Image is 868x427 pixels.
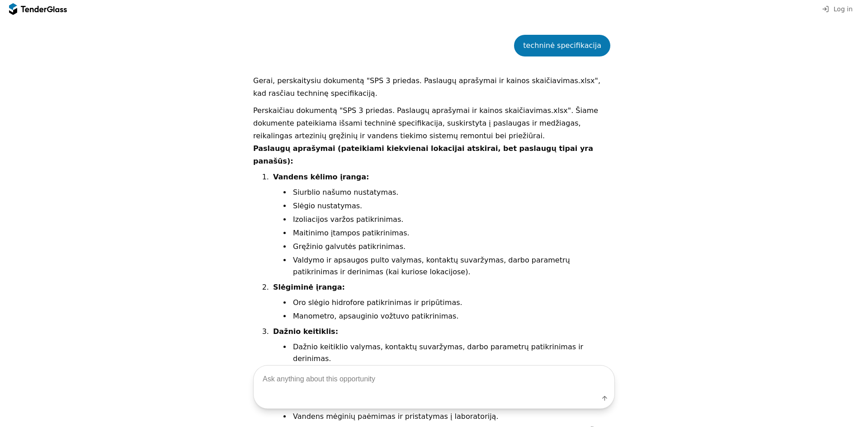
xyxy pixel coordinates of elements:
[291,341,615,365] li: Dažnio keitiklio valymas, kontaktų suvaržymas, darbo parametrų patikrinimas ir derinimas.
[291,200,615,212] li: Slėgio nustatymas.
[273,327,338,336] strong: Dažnio keitiklis:
[834,5,853,13] span: Log in
[291,297,615,309] li: Oro slėgio hidrofore patikrinimas ir pripūtimas.
[291,310,615,322] li: Manometro, apsauginio vožtuvo patikrinimas.
[253,75,615,100] p: Gerai, perskaitysiu dokumentą "SPS 3 priedas. Paslaugų aprašymai ir kainos skaičiavimas.xlsx", ka...
[291,187,615,198] li: Siurblio našumo nustatymas.
[253,144,593,165] strong: Paslaugų aprašymai (pateikiami kiekvienai lokacijai atskirai, bet paslaugų tipai yra panašūs):
[291,227,615,239] li: Maitinimo įtampos patikrinimas.
[291,254,615,278] li: Valdymo ir apsaugos pulto valymas, kontaktų suvaržymas, darbo parametrų patikrinimas ir derinimas...
[253,104,615,142] p: Perskaičiau dokumentą "SPS 3 priedas. Paslaugų aprašymai ir kainos skaičiavimas.xlsx". Šiame doku...
[291,214,615,225] li: Izoliacijos varžos patikrinimas.
[523,39,601,52] div: techninė specifikacija
[273,283,345,291] strong: Slėgiminė įranga:
[273,173,369,181] strong: Vandens kėlimo įranga:
[291,241,615,253] li: Gręžinio galvutės patikrinimas.
[819,4,855,15] button: Log in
